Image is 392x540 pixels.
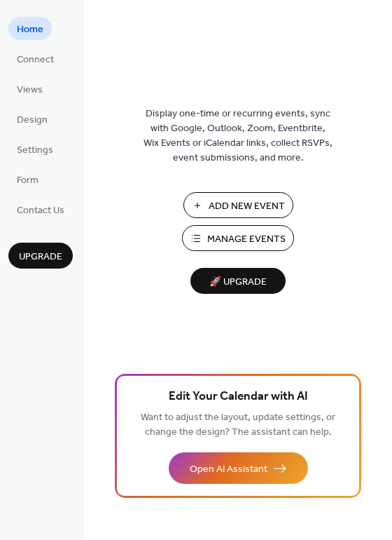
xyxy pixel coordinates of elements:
[169,452,308,484] button: Open AI Assistant
[8,243,73,269] button: Upgrade
[19,250,62,264] span: Upgrade
[8,168,47,191] a: Form
[17,203,64,218] span: Contact Us
[199,273,277,292] span: 🚀 Upgrade
[222,46,254,81] img: logo_icon.svg
[143,107,332,166] span: Display one-time or recurring events, sync with Google, Outlook, Zoom, Eventbrite, Wix Events or ...
[17,113,48,128] span: Design
[190,268,286,294] button: 🚀 Upgrade
[17,143,53,158] span: Settings
[169,387,308,407] span: Edit Your Calendar with AI
[8,47,62,70] a: Connect
[8,77,51,100] a: Views
[17,173,38,188] span: Form
[183,192,293,218] button: Add New Event
[8,107,56,130] a: Design
[17,83,43,97] span: Views
[8,17,52,40] a: Home
[182,225,294,251] button: Manage Events
[209,199,285,214] span: Add New Event
[207,232,286,247] span: Manage Events
[141,408,335,442] span: Want to adjust the layout, update settings, or change the design? The assistant can help.
[17,53,54,67] span: Connect
[8,137,62,161] a: Settings
[8,198,73,221] a: Contact Us
[17,22,43,37] span: Home
[190,462,267,477] span: Open AI Assistant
